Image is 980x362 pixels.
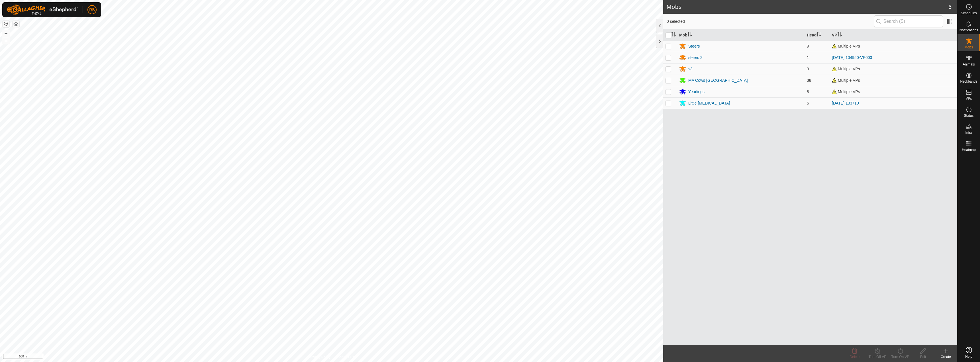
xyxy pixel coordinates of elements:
span: Animals [963,63,975,66]
span: 0 selected [667,19,874,24]
div: Edit [912,354,934,359]
th: VP [830,30,957,41]
th: Mob [677,30,805,41]
span: 9 [807,67,809,71]
span: Multiple VPs [832,67,860,71]
span: Neckbands [960,80,977,83]
p-sorticon: Activate to sort [816,33,821,37]
span: 9 [807,44,809,48]
div: Create [934,354,957,359]
a: [DATE] 104950-VP003 [832,55,872,60]
div: steers 2 [688,55,703,61]
div: MA Cows [GEOGRAPHIC_DATA] [688,77,748,83]
a: [DATE] 133710 [832,101,859,105]
span: 6 [948,3,952,11]
span: Status [964,114,973,117]
span: Mobs [965,46,973,49]
a: Help [957,345,980,361]
span: Delete [850,355,860,359]
img: Gallagher Logo [7,5,78,15]
p-sorticon: Activate to sort [671,33,676,37]
span: RB [89,7,95,13]
span: Multiple VPs [832,89,860,94]
span: VPs [965,97,972,100]
button: – [3,37,9,44]
button: Reset Map [3,21,9,27]
span: Infra [965,131,972,134]
p-sorticon: Activate to sort [837,33,842,37]
a: Privacy Policy [309,355,330,360]
span: 38 [807,78,811,83]
span: Notifications [959,28,978,32]
div: s3 [688,66,693,72]
div: Yearlings [688,89,705,95]
h2: Mobs [667,3,948,10]
span: Heatmap [962,148,976,152]
div: Turn On VP [889,354,912,359]
span: Multiple VPs [832,78,860,83]
span: Schedules [961,11,977,15]
th: Head [805,30,830,41]
input: Search (S) [874,15,943,27]
span: Multiple VPs [832,44,860,48]
button: + [3,30,9,37]
span: 1 [807,55,809,60]
a: Contact Us [337,355,354,360]
span: 8 [807,89,809,94]
div: Steers [688,43,700,49]
span: Help [965,355,972,358]
div: Turn Off VP [866,354,889,359]
span: 5 [807,101,809,105]
button: Map Layers [13,21,19,28]
div: Little [MEDICAL_DATA] [688,100,730,106]
p-sorticon: Activate to sort [687,33,692,37]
